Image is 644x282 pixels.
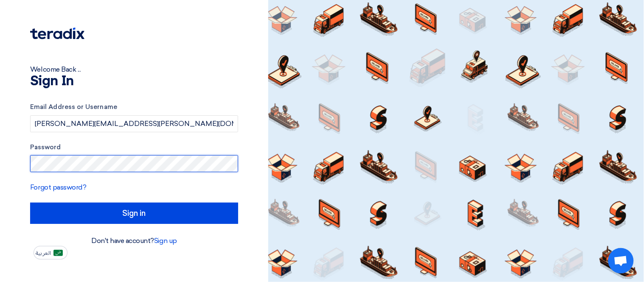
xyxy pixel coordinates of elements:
[34,246,67,260] button: العربية
[30,102,238,112] label: Email Address or Username
[30,203,238,224] input: Sign in
[608,248,634,274] a: Open chat
[30,75,238,88] h1: Sign In
[30,115,238,132] input: Enter your business email or username
[30,236,238,246] div: Don't have account?
[30,183,86,191] a: Forgot password?
[30,64,238,75] div: Welcome Back ...
[36,250,51,256] span: العربية
[30,142,238,152] label: Password
[53,250,63,256] img: ar-AR.png
[30,28,84,39] img: Teradix logo
[154,237,177,245] a: Sign up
